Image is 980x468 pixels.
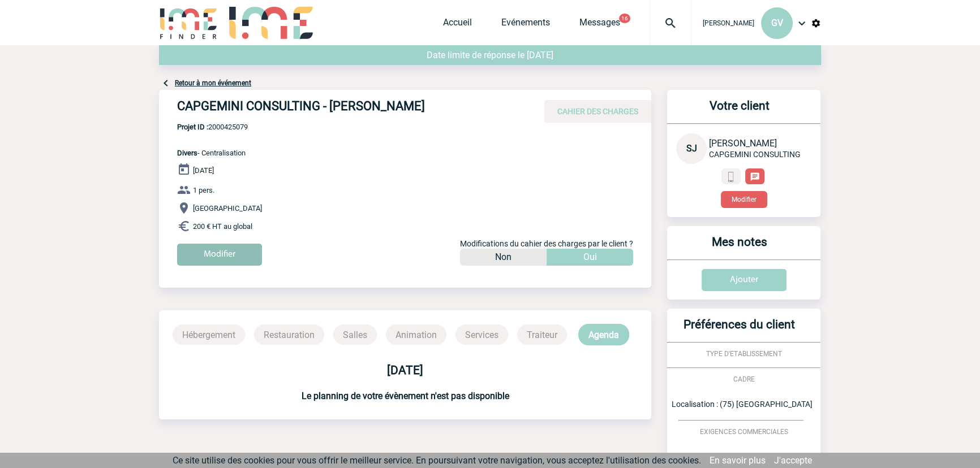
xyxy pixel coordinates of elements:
p: Services [455,324,508,345]
h3: Préférences du client [672,318,807,342]
span: 200 € HT au global [193,222,252,231]
a: Accueil [443,17,472,33]
input: Ajouter [702,269,786,291]
a: Evénements [501,17,550,33]
p: Oui [583,249,597,266]
img: portable.png [726,172,736,182]
button: 16 [619,14,630,23]
span: GV [771,18,783,28]
span: 2000425079 [177,123,248,131]
a: En savoir plus [710,455,766,466]
span: CADRE [733,375,755,383]
a: J'accepte [774,455,812,466]
h3: Le planning de votre évènement n'est pas disponible [159,391,651,401]
img: chat-24-px-w.png [750,172,760,182]
p: Non [495,249,512,266]
p: Traiteur [517,324,567,345]
span: TYPE D'ETABLISSEMENT [706,350,782,358]
span: SJ [686,143,697,154]
span: [GEOGRAPHIC_DATA] [193,204,262,213]
input: Modifier [177,244,262,266]
a: Messages [579,17,620,33]
h3: Votre client [672,99,807,123]
a: Retour à mon événement [175,79,251,87]
p: Hébergement [173,324,245,345]
p: Salles [333,324,377,345]
span: 1 pers. [193,186,214,194]
span: [PERSON_NAME] [703,19,754,27]
b: [DATE] [387,363,423,377]
span: EXIGENCES COMMERCIALES [700,428,788,436]
p: Restauration [254,324,324,345]
span: Divers [177,149,197,157]
p: Agenda [578,324,629,345]
h4: CAPGEMINI CONSULTING - [PERSON_NAME] [177,99,517,118]
button: Modifier [721,191,767,208]
span: Modifications du cahier des charges par le client ? [460,239,633,248]
span: Date limite de réponse le [DATE] [427,50,553,60]
span: CAPGEMINI CONSULTING [709,150,801,159]
b: Projet ID : [177,123,208,131]
span: - Centralisation [177,149,246,157]
img: IME-Finder [159,7,218,39]
span: [DATE] [193,166,214,175]
span: CAHIER DES CHARGES [557,107,638,116]
span: Ce site utilise des cookies pour vous offrir le meilleur service. En poursuivant votre navigation... [173,455,701,466]
p: Animation [386,324,446,345]
span: Localisation : (75) [GEOGRAPHIC_DATA] [672,400,813,409]
span: [PERSON_NAME] [709,138,777,149]
h3: Mes notes [672,235,807,259]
